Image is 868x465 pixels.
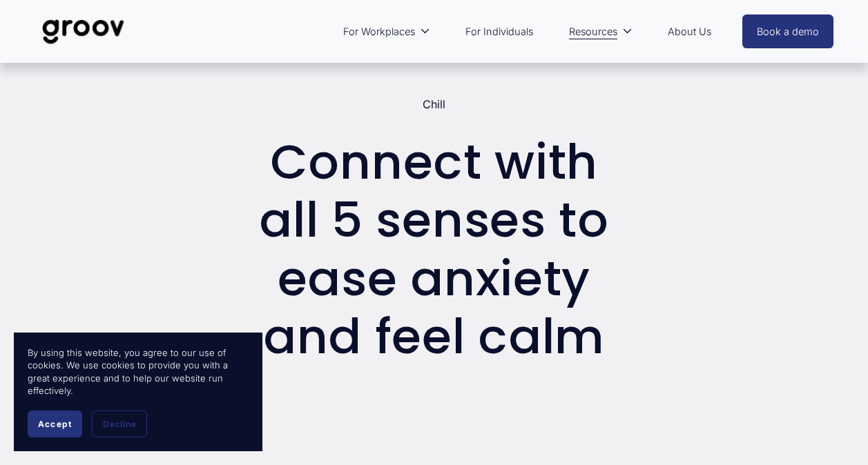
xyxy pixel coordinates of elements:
[28,346,249,397] p: By using this website, you agree to our use of cookies. We use cookies to provide you with a grea...
[661,16,718,48] a: About Us
[569,23,617,41] span: Resources
[14,333,262,451] section: Cookie banner
[38,419,72,429] span: Accept
[343,23,415,41] span: For Workplaces
[92,410,147,437] button: Decline
[35,9,132,55] img: Groov | Unlock Human Potential at Work and in Life
[562,16,639,48] a: folder dropdown
[103,419,136,429] span: Decline
[423,97,445,111] a: Chill
[234,133,633,366] h1: Connect with all 5 senses to ease anxiety and feel calm
[28,410,82,437] button: Accept
[742,14,833,48] a: Book a demo
[336,16,437,48] a: folder dropdown
[459,16,540,48] a: For Individuals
